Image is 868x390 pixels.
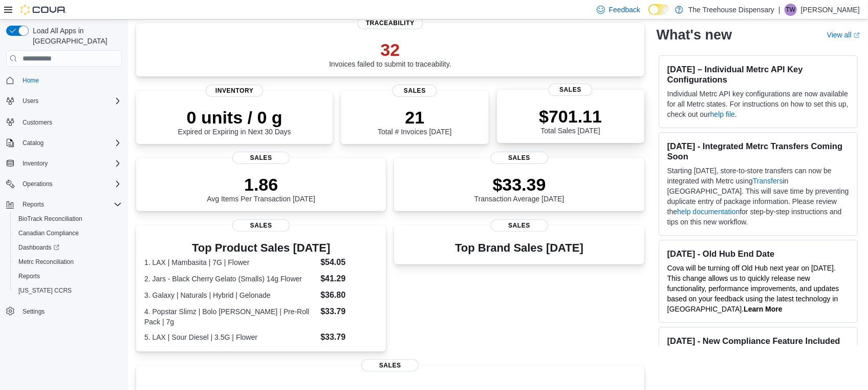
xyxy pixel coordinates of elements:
button: Inventory [18,157,52,170]
div: Expired or Expiring in Next 30 Days [178,107,291,136]
span: Inventory [18,157,122,170]
div: Invoices failed to submit to traceability. [329,39,451,68]
p: | [778,4,780,16]
button: Settings [2,304,126,319]
span: Home [18,74,122,87]
a: Dashboards [14,241,63,254]
span: Feedback [609,5,640,15]
h2: What's new [657,27,732,43]
a: Canadian Compliance [14,227,83,239]
span: Canadian Compliance [18,229,79,237]
span: BioTrack Reconciliation [14,213,122,225]
span: Users [18,95,122,107]
h3: [DATE] - New Compliance Feature Included in v1.30.1 [667,336,849,356]
button: Reports [18,198,48,211]
span: Sales [549,84,593,96]
p: [PERSON_NAME] [801,4,860,16]
div: Total # Invoices [DATE] [378,107,451,136]
span: Sales [361,359,419,372]
h3: [DATE] – Individual Metrc API Key Configurations [667,64,849,85]
p: $33.39 [474,174,565,195]
span: Users [23,97,38,105]
a: help file [710,110,735,118]
span: Sales [232,219,290,232]
span: Settings [23,307,45,316]
dd: $36.80 [320,289,378,301]
span: Reports [23,200,44,209]
a: Dashboards [10,240,126,255]
a: View allExternal link [827,31,860,39]
p: 21 [378,107,451,128]
dt: 4. Popstar Slimz | Bolo [PERSON_NAME] | Pre-Roll Pack | 7g [144,306,316,327]
button: Reports [2,197,126,212]
button: Customers [2,114,126,129]
span: Dark Mode [648,15,649,15]
dt: 2. Jars - Black Cherry Gelato (Smalls) 14g Flower [144,274,316,284]
p: 0 units / 0 g [178,107,291,128]
a: [US_STATE] CCRS [14,284,76,297]
dd: $41.29 [320,273,378,285]
p: 32 [329,39,451,60]
button: Reports [10,269,126,283]
span: Inventory [206,85,263,97]
dt: 1. LAX | Mambasita | 7G | Flower [144,257,316,268]
dd: $33.79 [320,331,378,343]
h3: Top Brand Sales [DATE] [455,242,583,254]
span: Settings [18,305,122,318]
a: Metrc Reconciliation [14,256,78,268]
button: Operations [2,177,126,191]
button: Metrc Reconciliation [10,255,126,269]
span: Sales [491,152,548,164]
div: Tina Wilkins [785,4,797,16]
span: Inventory [23,159,48,168]
span: Customers [18,115,122,128]
button: Users [2,94,126,108]
button: Operations [18,178,57,190]
button: Users [18,95,42,107]
span: Load All Apps in [GEOGRAPHIC_DATA] [29,26,122,46]
a: Customers [18,116,56,129]
span: BioTrack Reconciliation [18,215,82,223]
button: Catalog [18,137,48,149]
span: Sales [393,85,437,97]
a: BioTrack Reconciliation [14,213,86,225]
span: Home [23,76,39,85]
span: TW [786,4,796,16]
span: Canadian Compliance [14,227,122,239]
a: help documentation [677,208,740,216]
button: Home [2,73,126,88]
span: Operations [18,178,122,190]
button: Catalog [2,136,126,150]
button: [US_STATE] CCRS [10,283,126,298]
h3: Top Product Sales [DATE] [144,242,378,254]
span: Sales [491,219,548,232]
p: $701.11 [539,106,602,127]
a: Learn More [744,305,782,313]
dd: $54.05 [320,256,378,269]
a: Settings [18,305,49,318]
span: Dashboards [14,241,122,254]
dt: 5. LAX | Sour Diesel | 3.5G | Flower [144,332,316,342]
span: Metrc Reconciliation [18,258,74,266]
span: Catalog [18,137,122,149]
input: Dark Mode [648,4,670,15]
h3: [DATE] - Integrated Metrc Transfers Coming Soon [667,141,849,161]
a: Reports [14,270,44,282]
p: The Treehouse Dispensary [688,4,774,16]
span: Catalog [23,139,44,147]
span: Metrc Reconciliation [14,256,122,268]
svg: External link [854,32,860,38]
span: [US_STATE] CCRS [18,286,72,295]
button: Canadian Compliance [10,226,126,240]
a: Home [18,74,43,87]
a: Transfers [753,177,783,185]
span: Washington CCRS [14,284,122,297]
span: Cova will be turning off Old Hub next year on [DATE]. This change allows us to quickly release ne... [667,264,839,313]
span: Sales [232,152,290,164]
img: Cova [20,5,67,15]
button: Inventory [2,156,126,171]
p: Individual Metrc API key configurations are now available for all Metrc states. For instructions ... [667,89,849,119]
span: Dashboards [18,243,59,252]
dd: $33.79 [320,305,378,318]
